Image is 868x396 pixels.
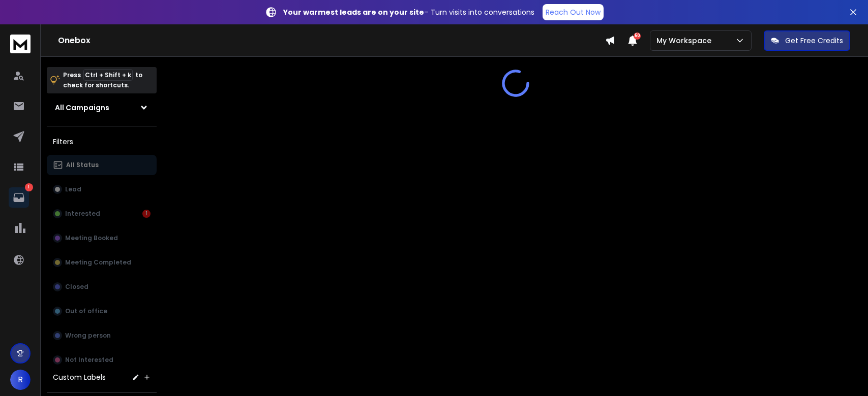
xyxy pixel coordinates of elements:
[634,32,641,40] span: 50
[656,36,715,46] p: My Workspace
[283,7,534,17] p: – Turn visits into conversations
[83,69,133,81] span: Ctrl + Shift + k
[283,7,424,17] strong: Your warmest leads are on your site
[55,103,109,113] h1: All Campaigns
[785,36,843,46] p: Get Free Credits
[764,30,850,51] button: Get Free Credits
[546,7,601,17] p: Reach Out Now
[53,372,106,382] h3: Custom Labels
[10,370,31,390] button: R
[58,35,605,47] h1: Onebox
[10,35,31,53] img: logo
[63,70,142,90] p: Press to check for shortcuts.
[543,4,604,20] a: Reach Out Now
[25,183,33,191] p: 1
[47,97,157,118] button: All Campaigns
[47,135,157,149] h3: Filters
[9,187,29,208] a: 1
